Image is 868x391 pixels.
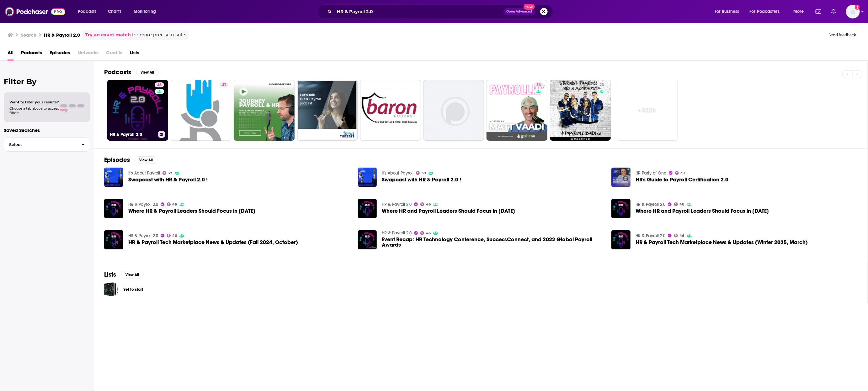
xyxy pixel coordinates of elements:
[73,7,104,17] button: open menu
[636,208,769,214] span: Where HR and Payroll Leaders Should Focus in [DATE]
[503,8,535,15] button: Open AdvancedNew
[171,80,232,141] a: 41
[104,230,123,249] img: HR & Payroll Tech Marketplace News & Updates (Fall 2024, October)
[358,168,377,187] a: Swapcast with HR & Payroll 2.0 !
[167,234,177,237] a: 46
[108,7,121,16] span: Charts
[220,82,229,87] a: 41
[636,233,665,238] a: HR & Payroll 2.0
[674,234,684,237] a: 46
[104,168,123,187] img: Swapcast with HR & Payroll 2.0 !
[104,68,159,76] a: PodcastsView All
[44,32,80,38] h3: HR & Payroll 2.0
[128,177,208,182] span: Swapcast with HR & Payroll 2.0 !
[681,172,685,175] span: 39
[104,199,123,218] img: Where HR & Payroll Leaders Should Focus in 2025
[382,177,461,182] a: Swapcast with HR & Payroll 2.0 !
[382,230,412,236] a: HR & Payroll 2.0
[680,203,684,206] span: 46
[611,199,631,218] img: Where HR and Payroll Leaders Should Focus in 2024
[104,271,144,279] a: ListsView All
[382,208,515,214] a: Where HR and Payroll Leaders Should Focus in 2023
[104,156,130,164] h2: Episodes
[155,82,164,87] a: 46
[104,282,118,296] span: Yet to start
[130,48,139,60] a: Lists
[846,5,860,18] img: User Profile
[136,69,159,76] button: View All
[128,208,255,214] a: Where HR & Payroll Leaders Should Focus in 2025
[382,237,604,248] span: Event Recap: HR Technology Conference, SuccessConnect, and 2022 Global Payroll Awards
[611,168,631,187] a: HR's Guide to Payroll Certification 2.0
[77,48,99,60] span: Networks
[128,233,158,238] a: HR & Payroll 2.0
[636,202,665,207] a: HR & Payroll 2.0
[9,100,59,104] span: Want to filter your results?
[132,31,186,39] span: for more precise results
[420,231,431,235] a: 46
[793,7,804,16] span: More
[4,77,90,86] h2: Filter By
[597,82,607,87] a: 23
[172,203,177,206] span: 46
[85,31,131,39] a: Try an exact match
[358,230,377,249] img: Event Recap: HR Technology Conference, SuccessConnect, and 2022 Global Payroll Awards
[78,7,96,16] span: Podcasts
[382,208,515,214] span: Where HR and Payroll Leaders Should Focus in [DATE]
[674,202,684,206] a: 46
[358,199,377,218] a: Where HR and Payroll Leaders Should Focus in 2023
[611,230,631,249] img: HR & Payroll Tech Marketplace News & Updates (Winter 2025, March)
[162,171,173,175] a: 37
[104,156,157,164] a: EpisodesView All
[8,48,13,60] a: All
[750,7,780,16] span: For Podcasters
[636,240,808,245] span: HR & Payroll Tech Marketplace News & Updates (Winter 2025, March)
[157,82,162,88] span: 46
[110,132,155,137] h3: HR & Payroll 2.0
[9,106,59,115] span: Choose a tab above to access filters.
[129,7,164,17] button: open menu
[636,177,728,182] a: HR's Guide to Payroll Certification 2.0
[680,234,684,237] span: 46
[855,5,860,10] svg: Add a profile image
[106,48,122,60] span: Credits
[4,143,77,147] span: Select
[382,202,412,207] a: HR & Payroll 2.0
[524,4,535,10] span: New
[21,32,36,38] h3: Search
[534,82,543,87] a: 33
[710,7,747,17] button: open menu
[128,208,255,214] span: Where HR & Payroll Leaders Should Focus in [DATE]
[168,172,172,175] span: 37
[123,286,143,293] a: Yet to start
[4,127,90,133] p: Saved Searches
[128,240,298,245] a: HR & Payroll Tech Marketplace News & Updates (Fall 2024, October)
[134,7,156,16] span: Monitoring
[222,82,226,88] span: 41
[50,48,70,60] a: Episodes
[617,80,678,141] a: +322k
[128,170,160,176] a: It's About Payroll
[746,7,789,17] button: open menu
[827,32,858,38] button: Send feedback
[4,138,90,152] button: Select
[21,48,42,60] span: Podcasts
[829,6,839,17] a: Show notifications dropdown
[5,6,65,18] a: Podchaser - Follow, Share and Rate Podcasts
[675,171,685,175] a: 39
[600,82,604,88] span: 23
[135,156,157,164] button: View All
[536,82,541,88] span: 33
[104,68,131,76] h2: Podcasts
[420,202,431,206] a: 46
[426,232,431,235] span: 46
[167,202,177,206] a: 46
[789,7,812,17] button: open menu
[172,234,177,237] span: 46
